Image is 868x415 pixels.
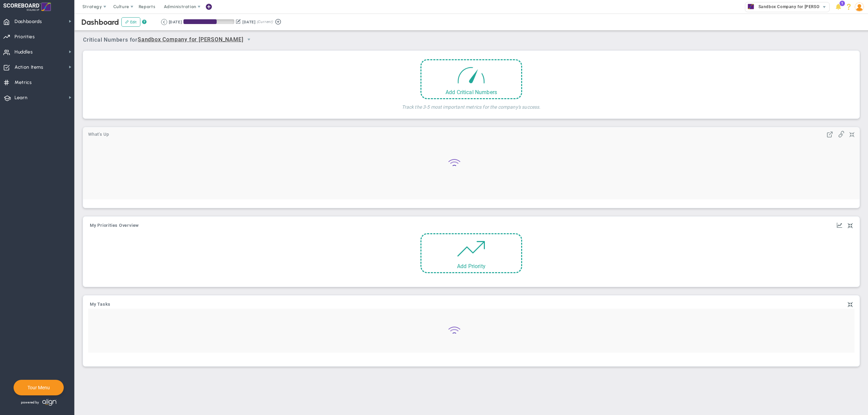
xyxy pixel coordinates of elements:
span: Priorities [15,30,35,44]
h4: Track the 3-5 most important metrics for the company's success. [402,99,540,110]
span: Metrics [15,75,32,90]
span: Action Items [15,60,43,74]
button: Tour Menu [25,385,52,391]
span: select [243,34,255,45]
button: My Priorities Overview [90,223,139,228]
span: My Priorities Overview [90,223,139,228]
div: Period Progress: 65% Day 60 of 91 with 31 remaining. [183,19,234,24]
div: Add Critical Numbers [421,89,521,95]
span: My Tasks [90,302,111,307]
span: Sandbox Company for [PERSON_NAME] [755,2,838,11]
div: [DATE] [242,19,255,25]
span: (Current) [257,19,273,25]
span: Sandbox Company for [PERSON_NAME] [138,36,243,44]
span: Administration [164,4,196,9]
span: Learn [15,91,27,105]
span: Huddles [15,45,33,59]
div: Powered by Align [14,397,86,408]
img: 32671.Company.photo [747,2,755,11]
span: Dashboards [15,15,42,29]
button: Go to previous period [161,19,167,25]
span: Strategy [82,4,102,9]
span: Dashboard [81,18,119,27]
div: [DATE] [169,19,182,25]
span: Culture [113,4,129,9]
span: Critical Numbers for [83,34,256,46]
span: 1 [840,1,845,6]
span: select [820,2,829,12]
a: My Tasks [90,302,111,307]
div: Add Priority [421,263,521,269]
button: Edit [121,17,140,27]
img: 200687.Person.photo [855,2,864,12]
